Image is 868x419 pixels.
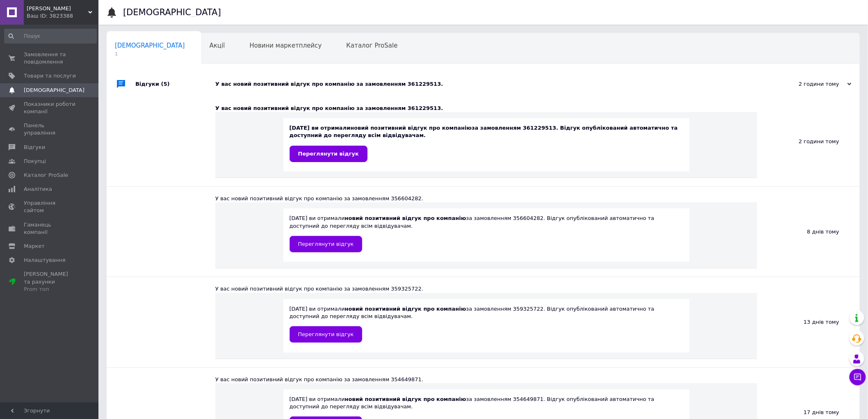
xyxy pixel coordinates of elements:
div: У вас новий позитивний відгук про компанію за замовленням 356604282. [215,195,757,202]
span: Новини маркетплейсу [249,42,322,49]
span: Аналітика [24,185,52,193]
span: Панель управління [24,122,76,137]
input: Пошук [4,29,97,44]
b: новий позитивний відгук про компанію [345,306,466,312]
span: Переглянути відгук [298,151,359,157]
div: 13 днів тому [757,277,860,367]
div: У вас новий позитивний відгук про компанію за замовленням 361229513. [215,80,770,88]
b: новий позитивний відгук про компанію [345,215,466,221]
div: 2 години тому [770,80,852,88]
b: новий позитивний відгук про компанію [350,125,472,131]
span: Покупці [24,158,46,165]
span: Відгуки [24,144,45,151]
span: Переглянути відгук [298,331,354,337]
span: Показники роботи компанії [24,101,76,115]
div: [DATE] ви отримали за замовленням 359325722. Відгук опублікований автоматично та доступний до пер... [290,305,683,343]
a: Переглянути відгук [290,326,363,343]
button: Чат з покупцем [850,369,866,385]
a: Переглянути відгук [290,236,363,252]
b: новий позитивний відгук про компанію [345,396,466,402]
div: У вас новий позитивний відгук про компанію за замовленням 354649871. [215,376,757,383]
span: [DEMOGRAPHIC_DATA] [115,42,185,49]
span: [PERSON_NAME] та рахунки [24,270,76,293]
span: Налаштування [24,256,66,264]
span: Акції [210,42,225,49]
a: Переглянути відгук [290,146,368,162]
div: [DATE] ви отримали за замовленням 361229513. Відгук опублікований автоматично та доступний до пер... [290,124,683,162]
div: 8 днів тому [757,187,860,277]
span: Гаманець компанії [24,221,76,236]
span: Замовлення та повідомлення [24,51,76,66]
span: Гейм Бустінг [27,5,88,12]
div: Ваш ID: 3823388 [27,12,98,20]
span: Переглянути відгук [298,241,354,247]
div: [DATE] ви отримали за замовленням 356604282. Відгук опублікований автоматично та доступний до пер... [290,215,683,252]
span: [DEMOGRAPHIC_DATA] [24,87,85,94]
div: У вас новий позитивний відгук про компанію за замовленням 359325722. [215,285,757,293]
span: 1 [115,51,185,57]
div: У вас новий позитивний відгук про компанію за замовленням 361229513. [215,105,757,112]
span: (5) [161,81,170,87]
span: Каталог ProSale [24,172,68,179]
span: Маркет [24,243,45,250]
span: Управління сайтом [24,199,76,214]
div: Prom топ [24,286,76,293]
div: 2 години тому [757,96,860,186]
span: Каталог ProSale [346,42,397,49]
h1: [DEMOGRAPHIC_DATA] [123,7,221,17]
span: Товари та послуги [24,72,76,80]
div: Відгуки [135,72,215,96]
